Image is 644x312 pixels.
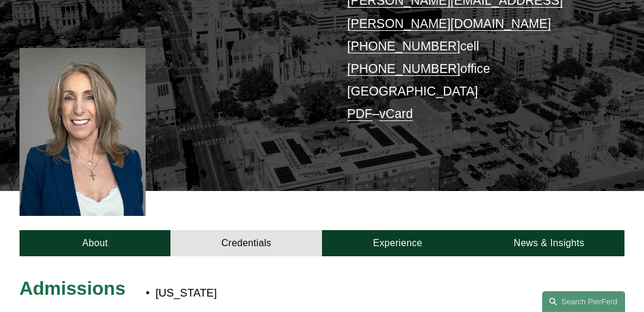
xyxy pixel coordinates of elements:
[347,107,372,120] a: PDF
[474,230,625,256] a: News & Insights
[379,107,413,120] a: vCard
[347,62,461,75] a: [PHONE_NUMBER]
[170,230,322,256] a: Credentials
[20,230,171,256] a: About
[542,291,625,312] a: Search this site
[20,278,125,299] span: Admissions
[347,39,461,53] a: [PHONE_NUMBER]
[156,283,373,303] p: [US_STATE]
[322,230,474,256] a: Experience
